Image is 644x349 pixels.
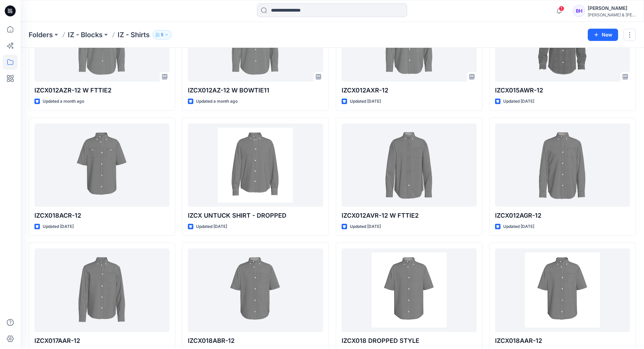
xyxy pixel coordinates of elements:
[118,30,150,40] p: IZ - Shirts
[495,86,630,95] p: IZCX015AWR-12
[161,31,163,39] p: 5
[495,211,630,220] p: IZCX012AGR-12
[34,336,169,346] p: IZCX017AAR-12
[342,248,477,332] a: IZCX018 DROPPED STYLE
[588,29,618,41] button: New
[196,98,238,105] p: Updated a month ago
[495,248,630,332] a: IZCX018AAR-12
[495,336,630,346] p: IZCX018AAR-12
[188,248,323,332] a: IZCX018ABR-12
[43,98,84,105] p: Updated a month ago
[588,12,635,17] div: [PERSON_NAME] & [PERSON_NAME]
[495,123,630,207] a: IZCX012AGR-12
[559,6,564,11] span: 1
[188,123,323,207] a: IZCX UNTUCK SHIRT - DROPPED
[503,223,534,230] p: Updated [DATE]
[342,123,477,207] a: IZCX012AVR-12 W FTTIE2
[34,86,169,95] p: IZCX012AZR-12 W FTTIE2
[188,86,323,95] p: IZCX012AZ-12 W BOWTIE11
[188,336,323,346] p: IZCX018ABR-12
[342,86,477,95] p: IZCX012AXR-12
[350,98,381,105] p: Updated [DATE]
[188,211,323,220] p: IZCX UNTUCK SHIRT - DROPPED
[342,211,477,220] p: IZCX012AVR-12 W FTTIE2
[152,30,172,40] button: 5
[29,30,53,40] a: Folders
[34,123,169,207] a: IZCX018ACR-12
[43,223,74,230] p: Updated [DATE]
[588,4,635,12] div: [PERSON_NAME]
[573,5,585,17] div: BH
[34,248,169,332] a: IZCX017AAR-12
[68,30,103,40] a: IZ - Blocks
[34,211,169,220] p: IZCX018ACR-12
[342,336,477,346] p: IZCX018 DROPPED STYLE
[196,223,227,230] p: Updated [DATE]
[503,98,534,105] p: Updated [DATE]
[350,223,381,230] p: Updated [DATE]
